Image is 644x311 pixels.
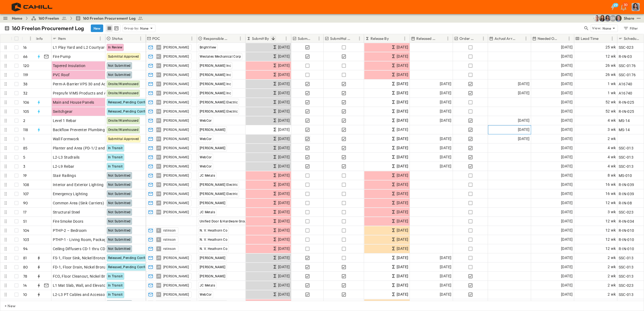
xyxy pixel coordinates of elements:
[163,91,189,95] span: [PERSON_NAME]
[108,46,123,49] span: In Review
[608,145,616,151] span: 4 wk
[397,200,408,206] span: [DATE]
[566,35,572,42] button: Menu
[561,44,573,50] span: [DATE]
[610,15,616,22] div: Steven Habon (shabon@guzmangc.com)
[278,127,290,133] span: [DATE]
[278,72,290,78] span: [DATE]
[163,45,189,50] span: [PERSON_NAME]
[518,127,529,133] span: [DATE]
[35,34,51,43] div: Info
[445,35,451,42] button: Menu
[75,16,143,21] a: 160 Freelon Procurement Log
[476,36,482,41] button: Sort
[561,163,573,169] span: [DATE]
[397,53,408,60] span: [DATE]
[23,173,27,178] p: 19
[397,181,408,188] span: [DATE]
[23,136,25,142] p: 1
[278,108,290,114] span: [DATE]
[83,16,136,21] span: 160 Freelon Procurement Log
[356,35,363,42] button: Menu
[397,62,408,69] span: [DATE]
[140,26,149,31] p: None
[108,210,131,214] span: Not Submitted
[608,163,616,169] span: 4 wk
[200,119,212,123] span: WebCor
[397,163,408,169] span: [DATE]
[619,72,636,78] span: SSC-0176
[163,146,189,150] span: [PERSON_NAME]
[494,36,516,41] p: Actual Arrival
[278,117,290,124] span: [DATE]
[619,54,632,59] span: R-IN-03
[31,16,67,21] a: 160 Freelon
[605,181,616,188] span: 16 wk
[397,154,408,160] span: [DATE]
[278,154,290,160] span: [DATE]
[397,99,408,105] span: [DATE]
[12,25,84,32] p: 160 Freelon Procurement Log
[108,55,139,58] span: Submittal Approved
[397,218,408,224] span: [DATE]
[163,54,189,59] span: [PERSON_NAME]
[278,218,290,224] span: [DATE]
[278,136,290,142] span: [DATE]
[237,35,244,42] button: Menu
[27,35,34,42] button: Menu
[23,54,27,59] p: 66
[608,136,616,142] span: 2 wk
[157,194,161,194] span: DB
[53,72,70,78] span: PVC Roof
[561,209,573,215] span: [DATE]
[621,25,640,32] button: Filter
[108,82,139,86] span: Onsite/Warehoused
[605,44,616,50] span: 25 wk
[200,174,215,177] span: JC Metals
[36,31,43,46] div: Info
[397,108,408,114] span: [DATE]
[108,119,139,123] span: Onsite/Warehoused
[108,192,131,196] span: Not Submitted
[108,183,131,187] span: Not Submitted
[53,164,74,169] span: L2-L9 Rebar
[23,155,25,160] p: 5
[163,82,189,86] span: [PERSON_NAME]
[23,81,27,87] p: 38
[283,35,289,42] button: Menu
[624,16,634,21] div: Share
[439,36,445,41] button: Sort
[67,36,73,41] button: Sort
[614,3,618,7] h6: 29
[619,118,630,123] span: MS-14
[252,36,269,41] p: Submit By
[108,137,139,141] span: Submittal Approved
[605,53,616,60] span: 12 wk
[599,15,605,22] img: Kim Bowen (kbowen@cahill-sf.com)
[619,191,634,197] span: R-IN-039
[108,201,131,205] span: Not Submitted
[163,201,189,205] span: [PERSON_NAME]
[108,155,123,159] span: In Transit
[97,35,103,42] button: Menu
[53,90,125,96] span: Preprufe VIMS Products and Accessories
[53,209,80,215] span: Structural Steel
[53,182,104,187] span: Interior and Exterior Lighting
[23,200,28,206] p: 90
[53,81,123,87] span: Perm-A-Barrier VPS 30 and Accessories
[53,191,88,197] span: Emergency Lighting
[200,100,238,104] span: [PERSON_NAME] Electric
[161,36,167,41] button: Sort
[316,35,322,42] button: Menu
[401,35,408,42] button: Menu
[278,53,290,60] span: [DATE]
[619,209,634,215] span: SSC-023
[200,91,231,95] span: [PERSON_NAME] Inc
[561,117,573,124] span: [DATE]
[23,109,29,114] p: 105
